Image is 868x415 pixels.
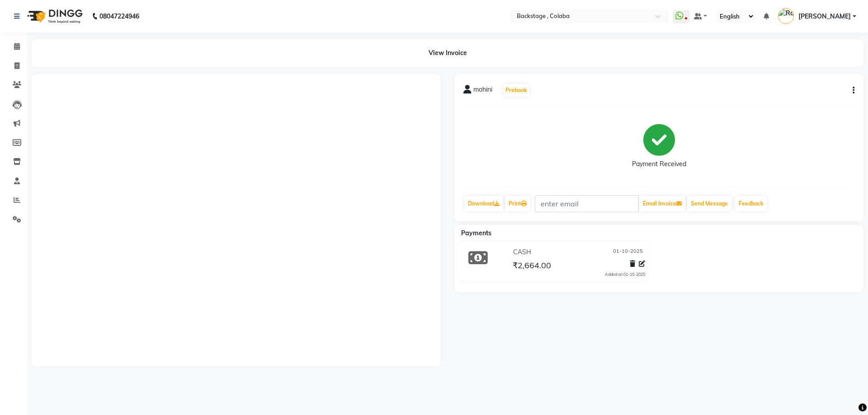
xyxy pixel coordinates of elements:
div: View Invoice [32,39,863,67]
span: Payments [461,229,491,237]
span: 01-10-2025 [613,247,643,257]
div: Payment Received [632,159,686,169]
b: 08047224946 [99,4,139,29]
a: Download [464,196,503,211]
img: logo [23,4,85,29]
button: Prebook [503,84,529,97]
a: Feedback [735,196,767,211]
img: Rashmi Banerjee [778,8,794,24]
span: CASH [513,247,531,257]
span: ₹2,664.00 [513,260,551,273]
span: [PERSON_NAME] [798,12,851,21]
button: Email Invoice [639,196,685,211]
button: Send Message [687,196,731,211]
input: enter email [535,195,639,212]
a: Print [505,196,530,211]
div: Added on 01-10-2025 [605,271,645,278]
span: mohini [473,85,492,98]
